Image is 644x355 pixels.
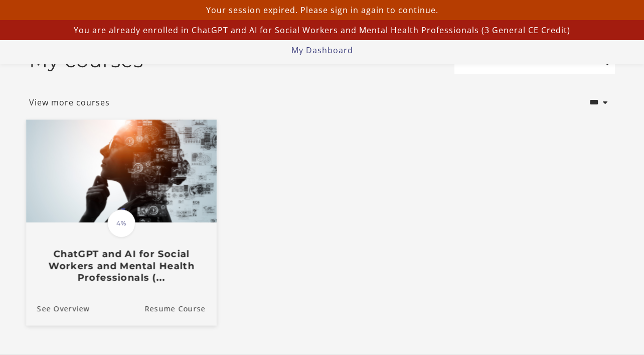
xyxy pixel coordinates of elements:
a: ChatGPT and AI for Social Workers and Mental Health Professionals (...: See Overview [26,292,90,325]
a: ChatGPT and AI for Social Workers and Mental Health Professionals (...: Resume Course [144,292,217,325]
h3: ChatGPT and AI for Social Workers and Mental Health Professionals (... [37,249,206,284]
p: You are already enrolled in ChatGPT and AI for Social Workers and Mental Health Professionals (3 ... [4,24,640,36]
a: My Dashboard [291,45,353,56]
h2: My courses [29,49,143,72]
a: View more courses [29,96,110,108]
span: 4% [107,209,135,238]
p: Your session expired. Please sign in again to continue. [4,4,640,16]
